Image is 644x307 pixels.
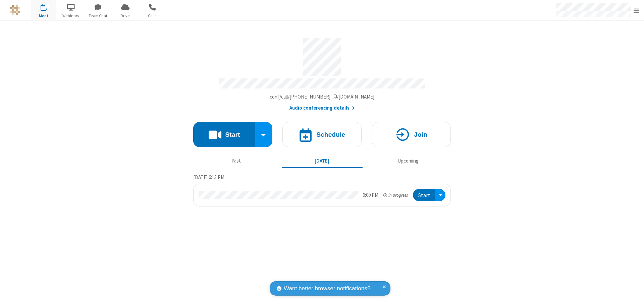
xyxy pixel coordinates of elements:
[383,192,408,198] em: in progress
[255,122,273,147] div: Start conference options
[435,189,445,201] div: Open menu
[86,13,111,19] span: Team Chat
[316,131,345,138] h4: Schedule
[193,33,451,112] section: Account details
[372,122,451,147] button: Join
[196,155,277,167] button: Past
[45,4,50,9] div: 1
[289,104,355,112] button: Audio conferencing details
[368,155,448,167] button: Upcoming
[270,94,375,100] span: Copy my meeting room link
[270,93,375,101] button: Copy my meeting room linkCopy my meeting room link
[282,122,362,147] button: Schedule
[627,290,639,302] iframe: Chat
[282,155,363,167] button: [DATE]
[58,13,84,19] span: Webinars
[284,284,370,293] span: Want better browser notifications?
[413,189,435,201] button: Start
[363,191,378,199] div: 6:00 PM
[31,13,56,19] span: Meet
[225,131,240,138] h4: Start
[193,174,224,180] span: [DATE] 6:13 PM
[414,131,427,138] h4: Join
[10,5,20,15] img: QA Selenium DO NOT DELETE OR CHANGE
[193,173,451,207] section: Today's Meetings
[113,13,138,19] span: Drive
[140,13,165,19] span: Calls
[193,122,255,147] button: Start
